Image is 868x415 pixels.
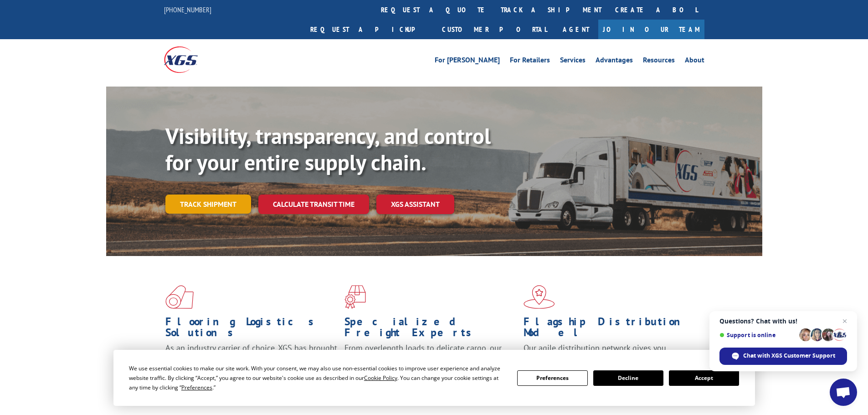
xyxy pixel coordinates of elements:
a: [PHONE_NUMBER] [164,5,211,14]
a: Agent [554,20,598,39]
b: Visibility, transparency, and control for your entire supply chain. [165,122,491,176]
button: Accept [669,370,739,386]
a: XGS ASSISTANT [376,195,454,214]
span: Preferences [181,384,212,391]
a: Services [560,56,586,67]
div: We use essential cookies to make our site work. With your consent, we may also use non-essential ... [129,364,506,392]
h1: Specialized Freight Experts [344,316,517,343]
span: Support is online [719,332,796,338]
a: Join Our Team [598,20,704,39]
div: Open chat [830,379,857,406]
a: Request a pickup [303,20,435,39]
p: From overlength loads to delicate cargo, our experienced staff knows the best way to move your fr... [344,343,517,383]
h1: Flooring Logistics Solutions [165,316,338,343]
div: Chat with XGS Customer Support [719,348,847,365]
span: Close chat [839,316,850,327]
a: Track shipment [165,195,251,214]
a: Resources [643,56,675,67]
button: Decline [593,370,663,386]
a: Advantages [596,56,633,67]
div: Cookie Consent Prompt [113,350,755,406]
a: Customer Portal [435,20,554,39]
span: As an industry carrier of choice, XGS has brought innovation and dedication to flooring logistics... [165,343,337,375]
a: For Retailers [510,56,550,67]
span: Our agile distribution network gives you nationwide inventory management on demand. [524,343,691,364]
h1: Flagship Distribution Model [524,316,696,343]
a: Calculate transit time [258,195,369,214]
a: For [PERSON_NAME] [435,56,500,67]
img: xgs-icon-focused-on-flooring-red [344,285,366,309]
button: Preferences [517,370,587,386]
span: Questions? Chat with us! [719,318,847,325]
img: xgs-icon-total-supply-chain-intelligence-red [165,285,194,309]
span: Cookie Policy [364,374,397,382]
a: About [685,56,704,67]
img: xgs-icon-flagship-distribution-model-red [524,285,555,309]
span: Chat with XGS Customer Support [743,352,835,360]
